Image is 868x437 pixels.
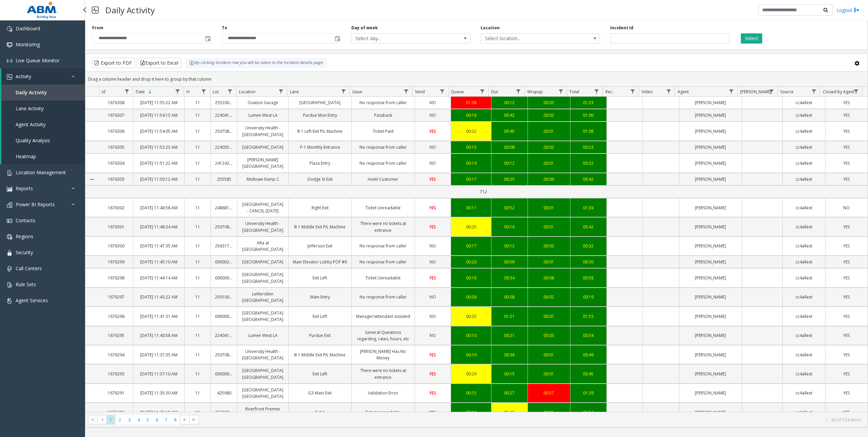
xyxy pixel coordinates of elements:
a: 1676298 [103,275,129,281]
a: 255585 [215,176,233,182]
div: 00:11 [455,205,487,211]
a: 00:20 [455,259,487,265]
img: 'icon' [7,74,12,80]
a: 00:01 [532,128,566,134]
div: 01:08 [455,99,487,106]
a: [DATE] 11:48:58 AM [137,205,180,211]
a: [PERSON_NAME] [683,99,738,106]
div: 00:17 [455,176,487,182]
a: YES [419,275,447,281]
span: YES [843,100,850,106]
span: Activity [16,73,31,80]
span: YES [843,275,850,281]
span: NO [843,205,850,211]
span: Quality Analysis [16,137,50,144]
a: 00:34 [496,275,523,281]
a: Alta at [GEOGRAPHIC_DATA] [241,240,284,253]
a: 00:16 [455,275,487,281]
img: 'icon' [7,26,12,32]
a: [PERSON_NAME] [683,275,738,281]
a: [DATE] 11:51:22 AM [137,160,180,166]
span: NO [430,259,436,265]
a: Source Filter Menu [809,87,818,96]
div: 00:00 [532,176,566,182]
span: NO [430,243,436,249]
a: Ticket Unreadable [356,205,411,211]
a: Lumen West LA [241,112,284,118]
a: 25070847 [215,128,233,134]
div: 01:08 [574,128,602,134]
a: NO [419,99,447,106]
a: 00:03 [532,243,566,249]
img: 'icon' [7,58,12,64]
a: Ticket Paid [356,128,411,134]
span: NO [430,144,436,150]
div: 00:45 [496,128,523,134]
a: NO [419,144,447,150]
a: Hotel Customer [356,176,411,182]
a: Right Exit [293,205,348,211]
a: [GEOGRAPHIC_DATA] [241,144,284,150]
a: [PERSON_NAME][GEOGRAPHIC_DATA] [241,157,284,169]
a: NO [830,205,864,211]
span: Heatmap [16,153,36,160]
a: cc4allext [787,99,821,106]
a: 00:12 [496,243,523,249]
span: Toggle popup [333,34,341,43]
a: [GEOGRAPHIC_DATA] [GEOGRAPHIC_DATA] [241,271,284,284]
a: [DATE] 11:44:14 AM [137,275,180,281]
label: Day of week [351,25,378,31]
span: Select day... [352,34,447,43]
a: YES [830,160,864,166]
div: 00:12 [496,99,523,106]
a: 11 [189,160,207,166]
div: 00:30 [574,259,602,265]
div: 00:01 [532,160,566,166]
a: Vend Filter Menu [437,87,447,96]
a: University Health - [GEOGRAPHIC_DATA] [241,125,284,137]
a: 00:25 [455,224,487,230]
a: Dur Filter Menu [514,87,523,96]
a: 25520029 [215,99,233,106]
a: [GEOGRAPHIC_DATA] [293,99,348,106]
a: B 1 Left Exit PIL Machine [293,128,348,134]
a: 00:01 [532,224,566,230]
a: Logout [836,6,859,14]
a: 00:08 [496,144,523,150]
a: 11 [189,99,207,106]
a: Video Filter Menu [664,87,673,96]
a: YES [419,205,447,211]
a: 00:17 [455,243,487,249]
button: Select [741,33,762,44]
div: 00:01 [532,205,566,211]
a: Dodge St Exit [293,176,348,182]
div: 01:00 [574,112,602,118]
span: Power BI Reports [16,201,55,208]
a: Agent Filter Menu [727,87,736,96]
span: Select location... [481,34,576,43]
img: 'icon' [7,202,12,208]
a: cc4allext [787,259,821,265]
div: 00:09 [496,259,523,265]
span: Call Centers [16,265,42,272]
a: 00:22 [455,128,487,134]
a: 00:42 [496,112,523,118]
a: 00:02 [532,112,566,118]
a: 1676301 [103,224,129,230]
div: 00:01 [532,259,566,265]
div: 01:04 [574,205,602,211]
label: From [92,25,103,31]
div: 00:32 [574,243,602,249]
a: 1676302 [103,205,129,211]
a: 00:03 [532,99,566,106]
a: No response from caller [356,259,411,265]
a: [DATE] 11:47:35 AM [137,243,180,249]
a: 1676307 [103,112,129,118]
span: Lane Activity [16,105,44,112]
a: 00:16 [455,112,487,118]
img: 'icon' [7,218,12,224]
